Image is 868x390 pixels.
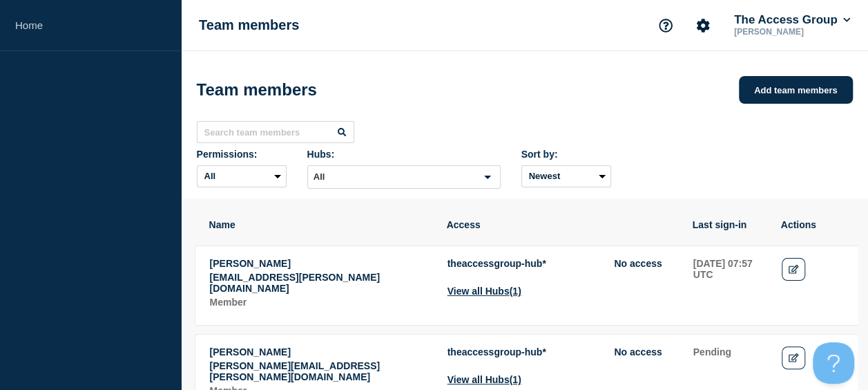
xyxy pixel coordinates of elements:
[693,257,767,311] td: Last sign-in: 2025-10-03 07:57 UTC
[780,219,844,231] th: Actions
[651,11,680,40] button: Support
[197,165,287,187] select: Permissions:
[510,286,521,297] span: (1)
[199,17,299,33] h1: Team members
[210,297,432,308] p: Role: Member
[210,346,432,357] p: Name: Steve Collins
[210,258,291,269] span: [PERSON_NAME]
[447,374,521,385] button: View all Hubs(1)
[197,121,354,143] input: Search team members
[209,219,432,231] th: Name
[614,346,662,357] span: No access
[210,258,432,269] p: Name: Peta Jones
[739,76,853,104] button: Add team members
[510,374,521,385] span: (1)
[731,13,853,27] button: The Access Group
[210,346,291,357] span: [PERSON_NAME]
[521,165,611,187] select: Sort by
[447,258,554,269] span: theaccessgroup-hub
[210,272,432,294] p: Email: peta.jones@theaccessgroup.com
[813,342,854,384] iframe: Help Scout Beacon - Open
[781,257,845,311] td: Actions: Edit
[447,346,554,357] span: theaccessgroup-hub
[447,258,662,269] li: Access to Hub theaccessgroup-hub with role No access
[447,286,521,297] button: View all Hubs(1)
[692,219,766,231] th: Last sign-in
[197,80,317,100] h1: Team members
[731,27,853,37] p: [PERSON_NAME]
[782,346,806,369] a: Edit
[447,346,662,357] li: Access to Hub theaccessgroup-hub with role No access
[782,258,806,281] a: Edit
[614,258,662,269] span: No access
[307,165,501,189] div: Search for option
[210,360,432,382] p: Email: steve.collins@theaccessgroup.com
[446,219,678,231] th: Access
[197,149,287,160] div: Permissions:
[521,149,611,160] div: Sort by:
[307,149,501,160] div: Hubs:
[688,11,717,40] button: Account settings
[309,169,476,185] input: Search for option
